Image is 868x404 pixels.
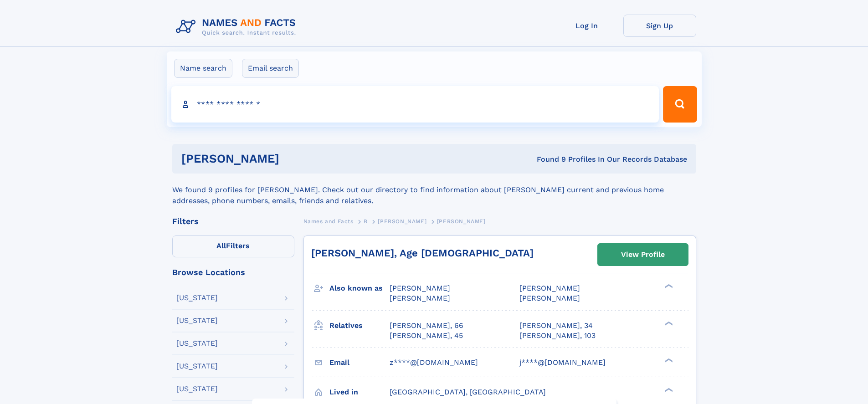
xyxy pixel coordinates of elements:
[174,59,232,78] label: Name search
[329,355,390,370] h3: Email
[364,218,368,225] span: B
[378,218,426,225] span: [PERSON_NAME]
[176,340,218,347] div: [US_STATE]
[663,320,673,326] div: ❯
[408,154,687,164] div: Found 9 Profiles In Our Records Database
[176,385,218,393] div: [US_STATE]
[519,331,596,341] a: [PERSON_NAME], 103
[311,247,534,259] a: [PERSON_NAME], Age [DEMOGRAPHIC_DATA]
[172,15,303,39] img: Logo Names and Facts
[390,388,546,396] span: [GEOGRAPHIC_DATA], [GEOGRAPHIC_DATA]
[172,268,294,276] div: Browse Locations
[242,59,299,78] label: Email search
[172,174,696,206] div: We found 9 profiles for [PERSON_NAME]. Check out our directory to find information about [PERSON_...
[172,217,294,225] div: Filters
[663,283,673,289] div: ❯
[216,241,226,250] span: All
[176,363,218,370] div: [US_STATE]
[621,244,665,265] div: View Profile
[663,357,673,363] div: ❯
[303,215,354,227] a: Names and Facts
[329,281,390,296] h3: Also known as
[598,244,688,266] a: View Profile
[519,284,580,292] span: [PERSON_NAME]
[550,15,623,37] a: Log In
[176,317,218,324] div: [US_STATE]
[329,384,390,400] h3: Lived in
[437,218,486,225] span: [PERSON_NAME]
[623,15,696,37] a: Sign Up
[519,294,580,302] span: [PERSON_NAME]
[390,294,450,302] span: [PERSON_NAME]
[663,387,673,393] div: ❯
[390,331,463,341] a: [PERSON_NAME], 45
[663,86,697,123] button: Search Button
[181,153,408,164] h1: [PERSON_NAME]
[390,284,450,292] span: [PERSON_NAME]
[171,86,659,123] input: search input
[519,321,593,331] a: [PERSON_NAME], 34
[329,318,390,333] h3: Relatives
[176,294,218,302] div: [US_STATE]
[364,215,368,227] a: B
[390,321,463,331] a: [PERSON_NAME], 66
[172,235,294,257] label: Filters
[378,215,426,227] a: [PERSON_NAME]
